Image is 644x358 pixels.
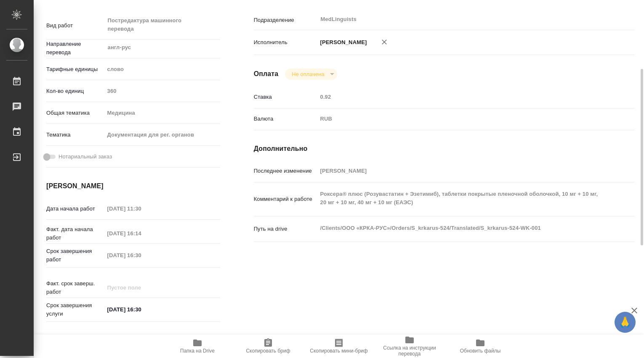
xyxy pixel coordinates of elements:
button: Папка на Drive [162,334,233,358]
input: Пустое поле [104,249,178,261]
p: Факт. дата начала работ [46,225,104,242]
p: Подразделение [254,16,317,24]
button: Скопировать бриф [233,334,303,358]
h4: [PERSON_NAME] [46,181,220,191]
p: Дата начала работ [46,205,104,213]
span: Ссылка на инструкции перевода [379,345,440,357]
button: 🙏 [615,312,636,333]
p: Последнее изменение [254,167,317,175]
button: Обновить файлы [445,334,516,358]
div: Не оплачена [285,68,337,80]
button: Не оплачена [289,71,327,78]
button: Скопировать мини-бриф [303,334,374,358]
textarea: Роксера® плюс (Розувастатин + Эзетимиб), таблетки покрытые пленочной оболочкой, 10 мг + 10 мг, 20... [317,187,603,210]
span: Обновить файлы [460,348,501,354]
input: ✎ Введи что-нибудь [104,303,178,316]
p: Тарифные единицы [46,65,104,74]
div: слово [104,62,220,76]
p: Общая тематика [46,109,104,117]
h4: Дополнительно [254,144,635,154]
p: Исполнитель [254,38,317,47]
p: Направление перевода [46,40,104,57]
p: Тематика [46,131,104,139]
input: Пустое поле [317,91,603,103]
p: Кол-во единиц [46,87,104,95]
input: Пустое поле [104,282,178,294]
p: Валюта [254,115,317,123]
p: Комментарий к работе [254,195,317,203]
p: [PERSON_NAME] [317,38,367,47]
button: Удалить исполнителя [375,33,394,51]
input: Пустое поле [104,227,178,240]
input: Пустое поле [104,85,220,97]
p: Срок завершения услуги [46,301,104,318]
input: Пустое поле [317,165,603,177]
span: Скопировать бриф [246,348,290,354]
p: Срок завершения работ [46,247,104,264]
button: Ссылка на инструкции перевода [374,334,445,358]
textarea: /Clients/ООО «КРКА-РУС»/Orders/S_krkarus-524/Translated/S_krkarus-524-WK-001 [317,221,603,235]
span: Папка на Drive [180,348,215,354]
span: 🙏 [618,313,632,331]
p: Факт. срок заверш. работ [46,279,104,296]
span: Нотариальный заказ [59,153,112,161]
h4: Оплата [254,69,279,79]
p: Вид работ [46,21,104,30]
div: Медицина [104,106,220,120]
p: Ставка [254,93,317,101]
div: Документация для рег. органов [104,128,220,142]
input: Пустое поле [104,203,178,215]
p: Путь на drive [254,225,317,233]
div: RUB [317,112,603,126]
span: Скопировать мини-бриф [310,348,367,354]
